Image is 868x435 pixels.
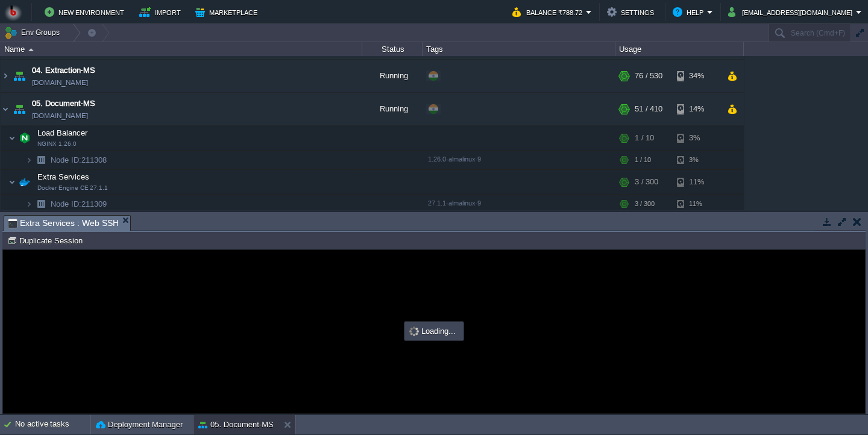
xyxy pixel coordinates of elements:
[677,170,716,194] div: 11%
[33,195,49,213] img: AMDAwAAAACH5BAEAAAAALAAAAAABAAEAAAICRAEAOw==
[37,140,77,148] span: NGINX 1.26.0
[32,98,95,110] a: 05. Document-MS
[37,184,108,192] span: Docker Engine CE 27.1.1
[51,199,81,208] span: Node ID:
[32,64,95,77] a: 04. Extraction-MS
[1,42,362,56] div: Name
[96,419,183,431] button: Deployment Manager
[4,3,22,21] img: Bitss Techniques
[673,5,707,19] button: Help
[36,172,91,181] a: Extra ServicesDocker Engine CE 27.1.1
[635,126,654,150] div: 1 / 10
[635,93,662,125] div: 51 / 410
[11,93,28,125] img: AMDAwAAAACH5BAEAAAAALAAAAAABAAEAAAICRAEAOw==
[195,5,261,19] button: Marketplace
[4,24,64,41] button: Env Groups
[32,77,88,89] a: [DOMAIN_NAME]
[677,60,716,92] div: 34%
[45,5,128,19] button: New Environment
[49,199,108,209] a: Node ID:211309
[8,170,16,194] img: AMDAwAAAACH5BAEAAAAALAAAAAABAAEAAAICRAEAOw==
[677,93,716,125] div: 14%
[8,216,119,231] span: Extra Services : Web SSH
[8,126,16,150] img: AMDAwAAAACH5BAEAAAAALAAAAAABAAEAAAICRAEAOw==
[49,155,108,165] span: 211308
[33,151,49,169] img: AMDAwAAAACH5BAEAAAAALAAAAAABAAEAAAICRAEAOw==
[607,5,658,19] button: Settings
[16,170,33,194] img: AMDAwAAAACH5BAEAAAAALAAAAAABAAEAAAICRAEAOw==
[1,93,10,125] img: AMDAwAAAACH5BAEAAAAALAAAAAABAAEAAAICRAEAOw==
[362,60,423,92] div: Running
[36,128,89,137] a: Load BalancerNGINX 1.26.0
[15,415,90,434] div: No active tasks
[49,199,108,209] span: 211309
[635,170,658,194] div: 3 / 300
[635,60,662,92] div: 76 / 530
[677,195,716,213] div: 11%
[1,60,10,92] img: AMDAwAAAACH5BAEAAAAALAAAAAABAAEAAAICRAEAOw==
[7,235,86,246] button: Duplicate Session
[362,93,423,125] div: Running
[363,42,422,56] div: Status
[428,199,481,207] span: 27.1.1-almalinux-9
[51,155,81,164] span: Node ID:
[25,151,33,169] img: AMDAwAAAACH5BAEAAAAALAAAAAABAAEAAAICRAEAOw==
[16,126,33,150] img: AMDAwAAAACH5BAEAAAAALAAAAAABAAEAAAICRAEAOw==
[512,5,586,19] button: Balance ₹788.72
[49,155,108,165] a: Node ID:211308
[616,42,743,56] div: Usage
[11,60,28,92] img: AMDAwAAAACH5BAEAAAAALAAAAAABAAEAAAICRAEAOw==
[428,155,481,163] span: 1.26.0-almalinux-9
[635,195,655,213] div: 3 / 300
[677,126,716,150] div: 3%
[28,48,34,51] img: AMDAwAAAACH5BAEAAAAALAAAAAABAAEAAAICRAEAOw==
[406,323,462,339] div: Loading...
[198,419,274,431] button: 05. Document-MS
[677,151,716,169] div: 3%
[36,128,89,138] span: Load Balancer
[139,5,184,19] button: Import
[36,172,91,182] span: Extra Services
[728,5,856,19] button: [EMAIL_ADDRESS][DOMAIN_NAME]
[635,151,651,169] div: 1 / 10
[32,110,88,122] a: [DOMAIN_NAME]
[25,195,33,213] img: AMDAwAAAACH5BAEAAAAALAAAAAABAAEAAAICRAEAOw==
[423,42,615,56] div: Tags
